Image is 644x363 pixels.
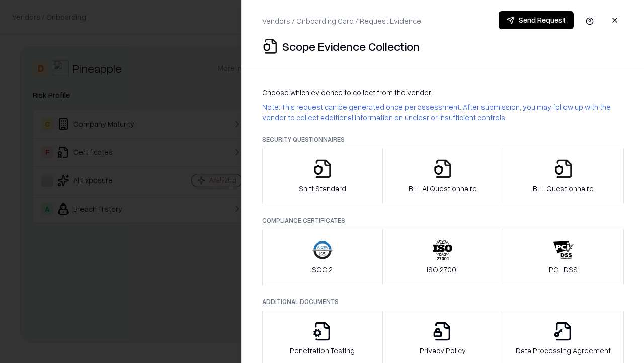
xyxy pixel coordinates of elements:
p: Privacy Policy [420,345,466,356]
button: SOC 2 [262,229,383,285]
p: Shift Standard [299,183,346,194]
p: Choose which evidence to collect from the vendor: [262,87,624,98]
p: Note: This request can be generated once per assessment. After submission, you may follow up with... [262,102,624,123]
button: ISO 27001 [382,229,504,285]
p: SOC 2 [312,264,333,275]
p: B+L Questionnaire [533,183,594,194]
button: PCI-DSS [503,229,624,285]
p: Vendors / Onboarding Card / Request Evidence [262,16,421,26]
p: Compliance Certificates [262,216,624,225]
p: Security Questionnaires [262,135,624,144]
button: Send Request [499,11,574,29]
button: B+L AI Questionnaire [382,148,504,204]
p: Data Processing Agreement [516,345,611,356]
p: ISO 27001 [427,264,459,275]
button: Shift Standard [262,148,383,204]
p: Scope Evidence Collection [282,38,420,54]
p: Penetration Testing [290,345,355,356]
p: B+L AI Questionnaire [409,183,477,194]
button: B+L Questionnaire [503,148,624,204]
p: PCI-DSS [549,264,578,275]
p: Additional Documents [262,297,624,306]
